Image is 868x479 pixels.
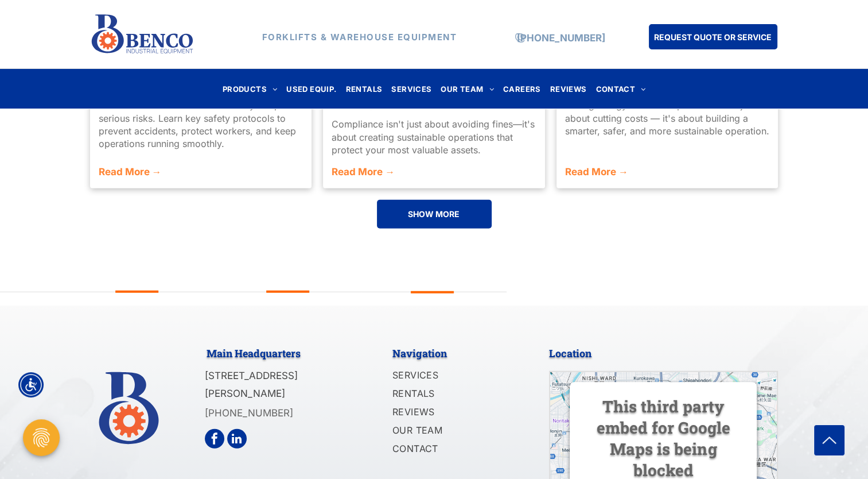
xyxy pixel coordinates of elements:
a: SERVICES [387,81,436,96]
a: OUR TEAM [392,422,516,441]
div: Forklifts boost warehouse efficiency but pose serious risks. Learn key safety protocols to preven... [99,99,303,149]
a: RENTALS [341,81,387,96]
div: Saving energy in forklift operations isn't just about cutting costs — it's about building a smart... [565,99,770,137]
span: SHOW MORE [408,203,460,225]
a: USED EQUIP. [282,81,341,96]
span: Main Headquarters [207,346,301,360]
a: [PHONE_NUMBER] [517,32,605,44]
span: REQUEST QUOTE OR SERVICE [654,26,772,48]
span: [STREET_ADDRESS][PERSON_NAME] [205,370,298,399]
a: facebook [205,429,224,449]
div: Compliance isn't just about avoiding fines—it's about creating sustainable operations that protec... [332,118,536,156]
a: CONTACT [392,441,516,459]
div: Accessibility Menu [18,372,44,397]
a: CONTACT [591,81,650,96]
a: Read More → [99,165,303,180]
a: REQUEST QUOTE OR SERVICE [649,24,777,49]
span: Location [549,346,591,360]
a: CAREERS [499,81,546,96]
a: Read More → [332,165,536,180]
a: PRODUCTS [218,81,282,96]
a: SERVICES [392,367,516,385]
a: linkedin [227,429,247,449]
a: [PHONE_NUMBER] [205,407,293,419]
a: Read More → [565,165,770,180]
strong: FORKLIFTS & WAREHOUSE EQUIPMENT [262,32,457,43]
span: Navigation [392,346,447,360]
a: RENTALS [392,385,516,404]
a: REVIEWS [546,81,591,96]
a: OUR TEAM [436,81,499,96]
a: REVIEWS [392,404,516,422]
